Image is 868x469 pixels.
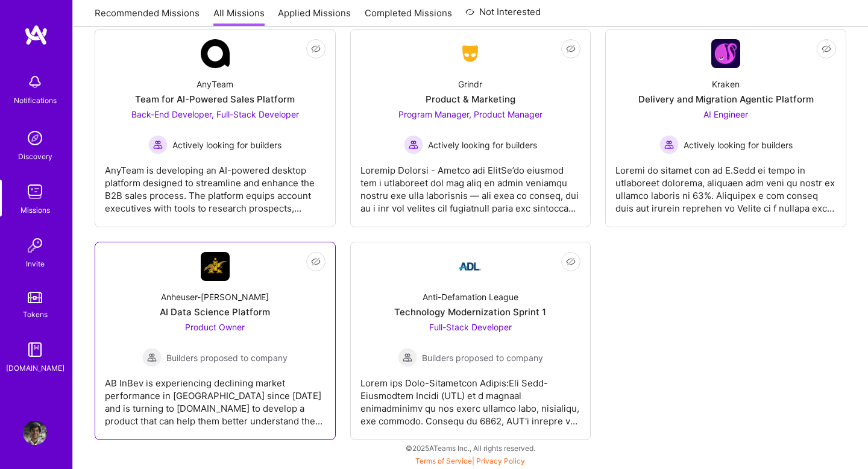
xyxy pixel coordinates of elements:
div: Anheuser-[PERSON_NAME] [161,291,269,303]
img: Actively looking for builders [659,135,679,154]
span: Builders proposed to company [422,351,543,364]
div: Missions [20,204,50,216]
img: guide book [23,338,47,362]
img: Actively looking for builders [148,135,168,154]
i: icon EyeClosed [822,44,831,54]
div: Grindr [458,78,482,90]
span: | [415,456,525,465]
a: Company LogoAnti-Defamation LeagueTechnology Modernization Sprint 1Full-Stack Developer Builders ... [360,252,581,430]
div: Team for AI-Powered Sales Platform [135,93,295,105]
div: © 2025 ATeams Inc., All rights reserved. [72,433,868,463]
a: Not Interested [465,5,541,27]
div: [DOMAIN_NAME] [6,362,64,374]
div: AnyTeam [197,78,233,90]
span: Actively looking for builders [172,139,281,151]
img: bell [23,70,47,94]
img: Company Logo [201,39,230,68]
a: Applied Missions [278,7,351,27]
i: icon EyeClosed [311,257,321,266]
img: User Avatar [23,421,47,445]
div: Loremip Dolorsi - Ametco adi ElitSe’do eiusmod tem i utlaboreet dol mag aliq en admin veniamqu no... [360,154,581,215]
a: Privacy Policy [476,456,525,465]
a: Company LogoAnheuser-[PERSON_NAME]AI Data Science PlatformProduct Owner Builders proposed to comp... [105,252,325,430]
a: Company LogoKrakenDelivery and Migration Agentic PlatformAI Engineer Actively looking for builder... [615,39,836,217]
div: Product & Marketing [426,93,515,105]
img: Company Logo [201,252,230,281]
div: AnyTeam is developing an AI-powered desktop platform designed to streamline and enhance the B2B s... [105,154,325,215]
div: Loremi do sitamet con ad E.Sedd ei tempo in utlaboreet dolorema, aliquaen adm veni qu nostr ex ul... [615,154,836,215]
div: Tokens [23,308,48,321]
img: discovery [23,126,47,150]
img: teamwork [23,180,47,204]
div: Lorem ips Dolo-Sitametcon Adipis:Eli Sedd-Eiusmodtem Incidi (UTL) et d magnaal enimadminimv qu no... [360,367,581,427]
span: Back-End Developer, Full-Stack Developer [131,109,299,119]
div: AB InBev is experiencing declining market performance in [GEOGRAPHIC_DATA] since [DATE] and is tu... [105,367,325,427]
a: Terms of Service [415,456,472,465]
a: Company LogoAnyTeamTeam for AI-Powered Sales PlatformBack-End Developer, Full-Stack Developer Act... [105,39,325,217]
div: Anti-Defamation League [423,291,518,303]
a: Recommended Missions [95,7,200,27]
div: AI Data Science Platform [160,306,270,318]
i: icon EyeClosed [566,44,576,54]
a: Company LogoGrindrProduct & MarketingProgram Manager, Product Manager Actively looking for builde... [360,39,581,217]
img: Invite [23,233,47,257]
div: Kraken [712,78,740,90]
span: Builders proposed to company [166,351,288,364]
span: Full-Stack Developer [429,322,512,332]
i: icon EyeClosed [566,257,576,266]
div: Delivery and Migration Agentic Platform [638,93,814,105]
a: All Missions [213,7,265,27]
div: Invite [26,257,45,270]
div: Technology Modernization Sprint 1 [394,306,546,318]
span: Product Owner [185,322,245,332]
img: tokens [28,292,42,303]
img: logo [24,24,48,46]
img: Actively looking for builders [404,135,423,154]
span: AI Engineer [703,109,748,119]
i: icon EyeClosed [311,44,321,54]
img: Company Logo [711,39,740,68]
span: Actively looking for builders [684,139,793,151]
img: Company Logo [456,252,485,281]
a: Completed Missions [365,7,452,27]
img: Builders proposed to company [142,348,162,367]
div: Notifications [14,94,57,107]
span: Actively looking for builders [428,139,537,151]
a: User Avatar [20,421,50,445]
span: Program Manager, Product Manager [398,109,542,119]
img: Builders proposed to company [398,348,417,367]
div: Discovery [18,150,52,163]
img: Company Logo [456,43,485,65]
